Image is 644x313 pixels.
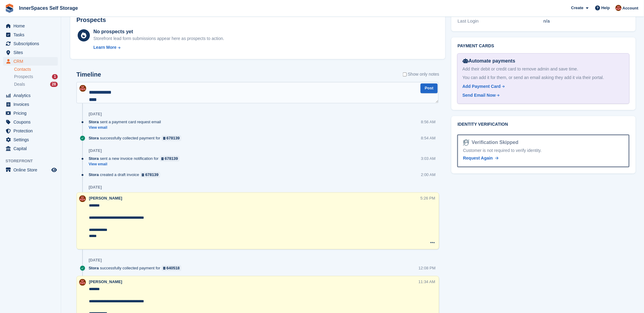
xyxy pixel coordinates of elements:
span: Settings [13,135,50,144]
div: 678139 [167,135,180,141]
div: [DATE] [89,258,102,263]
span: Deals [14,81,25,87]
span: Analytics [13,91,50,100]
a: menu [3,144,58,153]
a: menu [3,166,58,174]
div: Send Email Now [462,92,496,99]
div: created a draft invoice [89,172,163,178]
a: menu [3,39,58,48]
h2: Prospects [76,16,106,23]
img: Identity Verification Ready [463,139,469,146]
a: menu [3,57,58,66]
div: successfully collected payment for [89,135,184,141]
div: 640518 [167,265,180,271]
img: Abby Tilley [79,196,86,202]
span: Tasks [13,31,50,39]
div: 8:54 AM [421,135,436,141]
a: menu [3,127,58,135]
div: 5:26 PM [421,196,435,201]
a: Add Payment Card [462,84,622,90]
a: 640518 [162,265,182,271]
a: menu [3,22,58,30]
span: Stora [89,156,99,162]
span: [PERSON_NAME] [89,280,122,284]
span: Create [571,5,583,11]
span: Invoices [13,100,50,109]
div: [DATE] [89,112,102,117]
h2: Payment cards [458,44,629,49]
div: No prospects yet [94,28,224,35]
div: 8:56 AM [421,119,436,125]
div: sent a new invoice notification for [89,156,182,162]
a: View email [89,125,164,131]
div: [DATE] [89,149,102,153]
span: Online Store [13,166,50,174]
div: Customer is not required to verify identity. [463,148,624,154]
button: Post [421,84,438,94]
div: sent a payment card request email [89,119,164,125]
a: menu [3,31,58,39]
div: [DATE] [89,185,102,190]
span: CRM [13,57,50,66]
a: menu [3,100,58,109]
span: Stora [89,265,99,271]
span: Stora [89,172,99,178]
span: Account [623,5,638,11]
img: Abby Tilley [79,279,86,286]
span: Request Again [463,156,493,161]
h2: Timeline [76,71,101,78]
img: Abby Tilley [616,5,622,11]
span: Protection [13,127,50,135]
div: n/a [543,18,629,25]
img: stora-icon-8386f47178a22dfd0bd8f6a31ec36ba5ce8667c1dd55bd0f319d3a0aa187defe.svg [5,4,14,13]
span: Pricing [13,109,50,117]
a: Contacts [14,67,58,72]
a: Learn More [94,44,224,51]
div: 2:00 AM [421,172,436,178]
span: Stora [89,119,99,125]
span: Help [602,5,610,11]
a: menu [3,91,58,100]
a: InnerSpaces Self Storage [17,3,80,13]
span: Prospects [14,74,33,80]
div: Verification Skipped [469,139,519,146]
a: Deals 28 [14,81,58,88]
div: You can add it for them, or send an email asking they add it via their portal. [462,75,624,81]
span: Home [13,22,50,30]
a: Prospects 1 [14,74,58,80]
span: Coupons [13,118,50,126]
a: 678139 [140,172,160,178]
a: View email [89,162,182,167]
a: 678139 [160,156,180,162]
a: menu [3,48,58,57]
span: Sites [13,48,50,57]
div: Automate payments [462,57,624,65]
input: Show only notes [403,71,407,78]
a: Preview store [50,166,58,174]
a: menu [3,118,58,126]
div: 1 [52,74,58,79]
div: 678139 [145,172,158,178]
span: [PERSON_NAME] [89,196,122,201]
div: 678139 [165,156,178,162]
span: Stora [89,135,99,141]
span: Capital [13,144,50,153]
a: menu [3,109,58,117]
div: Add their debit or credit card to remove admin and save time. [462,66,624,72]
h2: Identity verification [458,122,629,127]
div: Last Login [458,18,543,25]
img: Abby Tilley [79,85,86,92]
div: 28 [50,82,58,87]
div: 11:34 AM [418,279,435,285]
div: 3:03 AM [421,156,436,162]
div: Add Payment Card [462,84,501,90]
a: Request Again [463,155,499,162]
span: Storefront [6,158,61,164]
a: menu [3,135,58,144]
div: successfully collected payment for [89,265,184,271]
div: Learn More [94,44,116,51]
div: Storefront lead form submissions appear here as prospects to action. [94,35,224,42]
a: 678139 [162,135,182,141]
span: Subscriptions [13,39,50,48]
div: 12:08 PM [419,265,436,271]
